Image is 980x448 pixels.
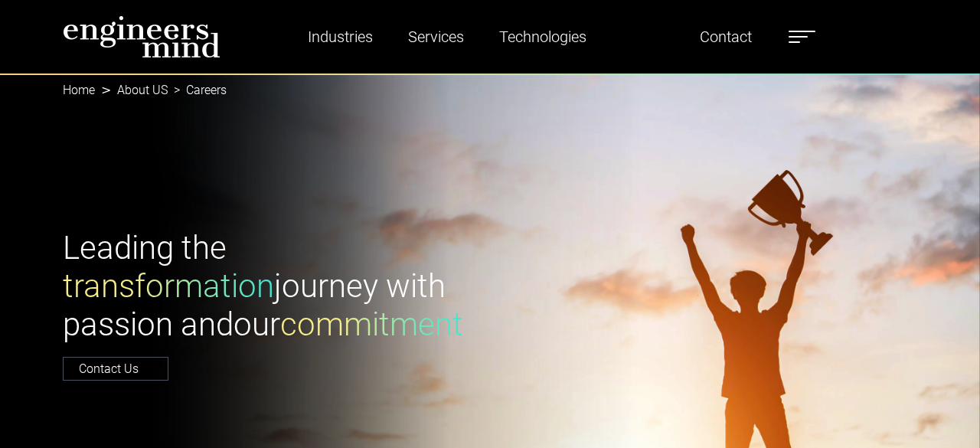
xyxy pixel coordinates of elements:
[117,83,168,97] a: About US
[694,19,758,54] a: Contact
[63,357,168,381] a: Contact Us
[493,19,593,54] a: Technologies
[63,267,274,305] span: transformation
[402,19,470,54] a: Services
[63,229,481,345] h1: Leading the journey with passion and our
[63,83,95,97] a: Home
[302,19,379,54] a: Industries
[280,306,463,343] span: commitment
[63,74,917,107] nav: breadcrumb
[63,15,220,58] img: logo
[168,81,227,100] li: Careers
